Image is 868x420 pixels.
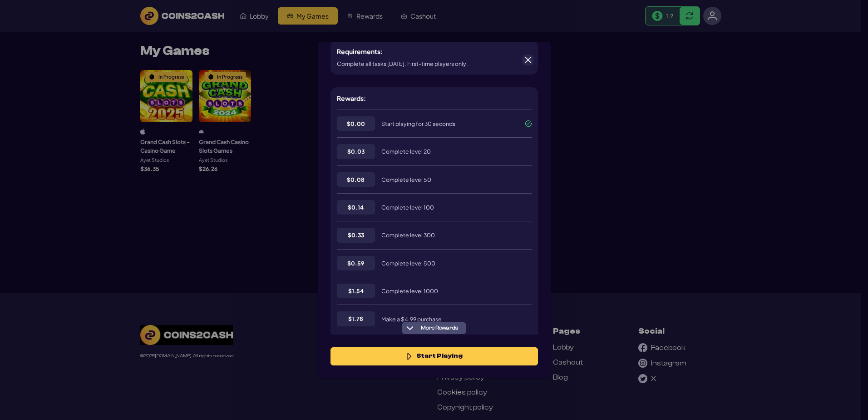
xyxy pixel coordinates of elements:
[337,60,468,68] p: Complete all tasks [DATE]. First-time players only.
[337,47,383,56] h5: Requirements:
[402,322,466,334] button: More Rewards
[381,260,435,267] span: Complete level 500
[381,287,438,295] span: Complete level 1000
[348,203,364,211] span: $ 0.14
[381,204,434,211] span: Complete level 100
[348,287,364,295] span: $ 1.54
[330,347,538,365] button: Start Playing
[347,147,365,155] span: $ 0.03
[381,231,435,239] span: Complete level 300
[348,315,363,323] span: $ 1.78
[381,148,431,155] span: Complete level 20
[347,175,365,184] span: $ 0.08
[347,120,365,128] span: $ 0.00
[417,325,462,331] span: More Rewards
[381,120,455,127] span: Start playing for 30 seconds
[381,176,431,183] span: Complete level 50
[381,315,442,323] span: Make a $4.99 purchase
[337,94,366,103] h5: Rewards:
[347,259,364,267] span: $ 0.59
[348,231,364,239] span: $ 0.33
